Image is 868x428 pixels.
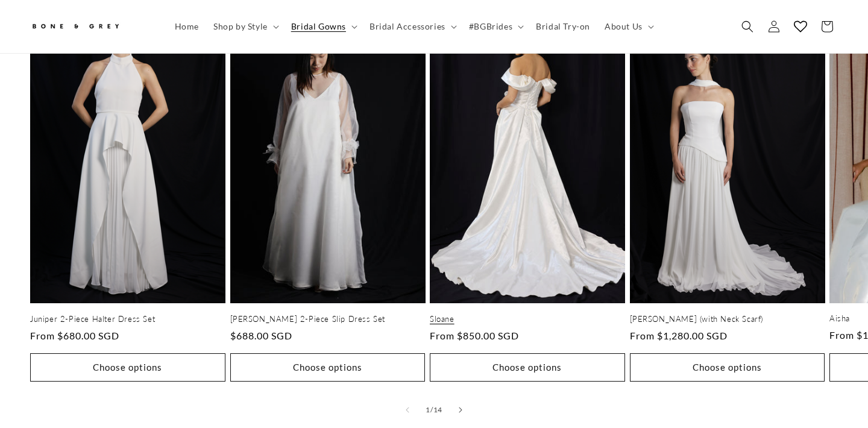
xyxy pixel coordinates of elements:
[206,14,284,39] summary: Shop by Style
[430,404,433,416] span: /
[734,13,761,40] summary: Search
[370,21,445,32] span: Bridal Accessories
[536,21,590,32] span: Bridal Try-on
[213,21,268,32] span: Shop by Style
[433,404,442,416] span: 14
[430,314,625,324] a: Sloane
[291,21,346,32] span: Bridal Gowns
[394,397,421,423] button: Slide left
[230,314,426,324] a: [PERSON_NAME] 2-Piece Slip Dress Set
[426,404,430,416] span: 1
[597,14,659,39] summary: About Us
[230,353,426,382] button: Choose options
[630,314,825,324] a: [PERSON_NAME] (with Neck Scarf)
[630,353,825,382] button: Choose options
[462,14,529,39] summary: #BGBrides
[362,14,462,39] summary: Bridal Accessories
[30,353,225,382] button: Choose options
[26,12,156,41] a: Bone and Grey Bridal
[175,21,199,32] span: Home
[447,397,474,423] button: Slide right
[284,14,362,39] summary: Bridal Gowns
[529,14,597,39] a: Bridal Try-on
[30,314,225,324] a: Juniper 2-Piece Halter Dress Set
[168,14,206,39] a: Home
[605,21,643,32] span: About Us
[469,21,512,32] span: #BGBrides
[430,353,625,382] button: Choose options
[30,17,121,37] img: Bone and Grey Bridal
